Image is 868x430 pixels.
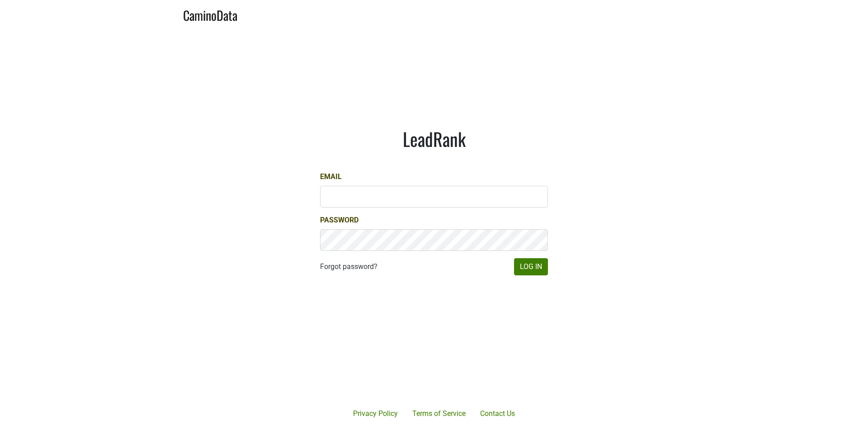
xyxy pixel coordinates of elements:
a: CaminoData [183,4,237,25]
label: Email [320,171,342,182]
a: Privacy Policy [346,405,405,423]
button: Log In [514,258,548,275]
a: Contact Us [473,405,522,423]
h1: LeadRank [320,128,548,150]
a: Forgot password? [320,261,377,272]
a: Terms of Service [405,405,473,423]
label: Password [320,215,359,226]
